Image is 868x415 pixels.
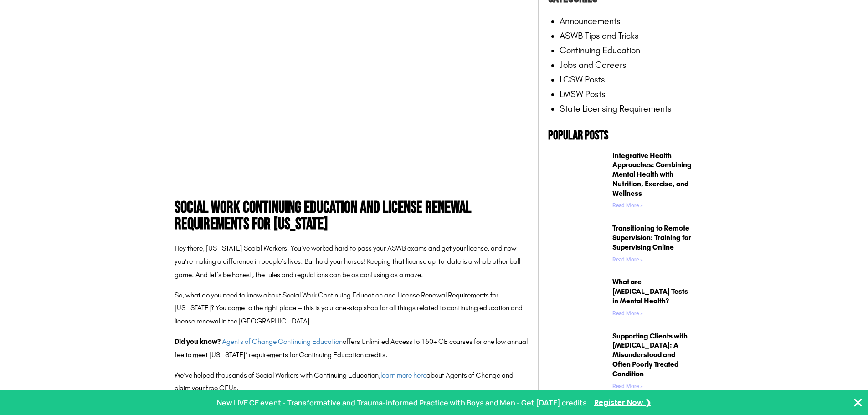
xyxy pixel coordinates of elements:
[380,371,426,379] a: learn more here
[612,151,692,198] a: Integrative Health Approaches: Combining Mental Health with Nutrition, Exercise, and Wellness
[594,396,651,410] a: Register Now ❯
[175,289,529,328] p: So, what do you need to know about Social Work Continuing Education and License Renewal Requireme...
[222,337,343,346] a: Agents of Change Continuing Education
[612,256,643,263] a: Read more about Transitioning to Remote Supervision: Training for Supervising Online
[560,103,672,114] a: State Licensing Requirements
[612,332,688,378] a: Supporting Clients with [MEDICAL_DATA]: A Misunderstood and Often Poorly Treated Condition
[548,151,606,213] a: Integrative Health Approaches Combining Mental Health with Nutrition, Exercise, and Wellness
[560,30,639,41] a: ASWB Tips and Tricks
[560,74,605,85] a: LCSW Posts
[217,396,587,410] p: New LIVE CE event - Transformative and Trauma-informed Practice with Boys and Men - Get [DATE] cr...
[548,224,606,256] img: Transitioning to Remote Supervision Training for Supervising Online
[560,88,606,99] a: LMSW Posts
[548,224,606,266] a: Transitioning to Remote Supervision Training for Supervising Online
[560,59,627,70] a: Jobs and Careers
[548,151,606,184] img: Integrative Health Approaches Combining Mental Health with Nutrition, Exercise, and Wellness
[175,335,529,362] p: offers Unlimited Access to 150+ CE courses for one low annual fee to meet [US_STATE]’ requirement...
[560,45,640,56] a: Continuing Education
[612,202,643,209] a: Read more about Integrative Health Approaches: Combining Mental Health with Nutrition, Exercise, ...
[548,332,606,393] a: Health Anxiety A Misunderstood and Often Poorly Treated Condition
[612,224,691,251] a: Transitioning to Remote Supervision: Training for Supervising Online
[548,277,606,320] a: What are Emotional Detachment Tests in Mental Health
[175,242,529,281] p: Hey there, [US_STATE] Social Workers! You’ve worked hard to pass your ASWB exams and get your lic...
[175,337,221,346] strong: Did you know?
[612,277,688,305] a: What are [MEDICAL_DATA] Tests in Mental Health?
[560,15,621,26] a: Announcements
[175,200,529,233] h1: Social Work Continuing Education and License Renewal Requirements for [US_STATE]
[853,397,863,408] button: Close Banner
[548,277,606,310] img: What are Emotional Detachment Tests in Mental Health
[612,383,643,389] a: Read more about Supporting Clients with Health Anxiety: A Misunderstood and Often Poorly Treated ...
[612,310,643,317] a: Read more about What are Emotional Detachment Tests in Mental Health?
[548,129,694,142] h2: Popular Posts
[548,332,606,364] img: Health Anxiety A Misunderstood and Often Poorly Treated Condition
[175,369,529,395] p: We’ve helped thousands of Social Workers with Continuing Education, about Agents of Change and cl...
